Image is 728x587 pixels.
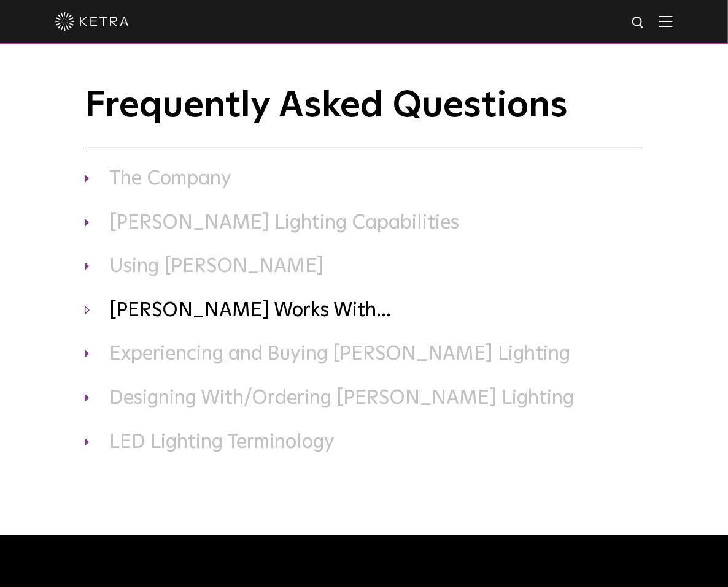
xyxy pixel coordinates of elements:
[659,15,673,27] img: Hamburger%20Nav.svg
[85,167,643,192] h3: The Company
[85,211,643,237] h3: [PERSON_NAME] Lighting Capabilities
[85,254,643,280] h3: Using [PERSON_NAME]
[85,342,643,368] h3: Experiencing and Buying [PERSON_NAME] Lighting
[85,298,643,324] h3: [PERSON_NAME] Works With...
[631,15,646,31] img: search icon
[85,386,643,412] h3: Designing With/Ordering [PERSON_NAME] Lighting
[85,430,643,456] h3: LED Lighting Terminology
[55,12,129,31] img: ketra-logo-2019-white
[85,86,643,148] h1: Frequently Asked Questions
